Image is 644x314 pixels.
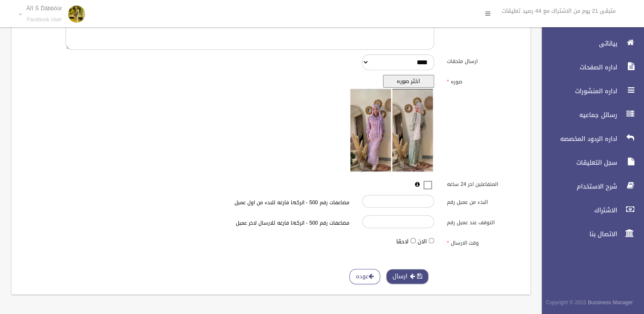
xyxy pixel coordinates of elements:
[441,215,525,227] label: التوقف عند عميل رقم
[535,82,644,100] a: اداره المنشورات
[535,201,644,220] a: الاشتراك
[535,34,644,53] a: بياناتى
[349,88,434,173] img: معاينه الصوره
[441,54,525,66] label: ارسال ملحقات
[383,75,434,88] button: اختر صوره
[535,177,644,196] a: شرح الاستخدام
[535,206,620,214] span: الاشتراك
[386,269,429,285] button: ارسال
[396,237,409,247] label: لاحقا
[418,237,427,247] label: الان
[441,75,525,87] label: صوره
[535,153,644,172] a: سجل التعليقات
[535,129,644,148] a: اداره الردود المخصصه
[535,58,644,77] a: اداره الصفحات
[546,298,586,307] span: Copyright © 2015
[349,269,380,285] a: عوده
[535,134,620,143] span: اداره الردود المخصصه
[535,182,620,191] span: شرح الاستخدام
[535,230,620,238] span: الاتصال بنا
[535,111,620,119] span: رسائل جماعيه
[26,5,62,11] p: Ãľĩ Š Ďãbbŏûr
[441,177,525,189] label: المتفاعلين اخر 24 ساعه
[150,200,349,206] h6: مضاعفات رقم 500 - اتركها فارغه للبدء من اول عميل
[535,158,620,167] span: سجل التعليقات
[441,236,525,248] label: وقت الارسال
[535,225,644,243] a: الاتصال بنا
[535,87,620,95] span: اداره المنشورات
[441,195,525,207] label: البدء من عميل رقم
[535,39,620,48] span: بياناتى
[150,220,349,226] h6: مضاعفات رقم 500 - اتركها فارغه للارسال لاخر عميل
[588,298,633,307] strong: Bussiness Manager
[26,17,62,23] small: Facebook User
[535,63,620,71] span: اداره الصفحات
[535,106,644,124] a: رسائل جماعيه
